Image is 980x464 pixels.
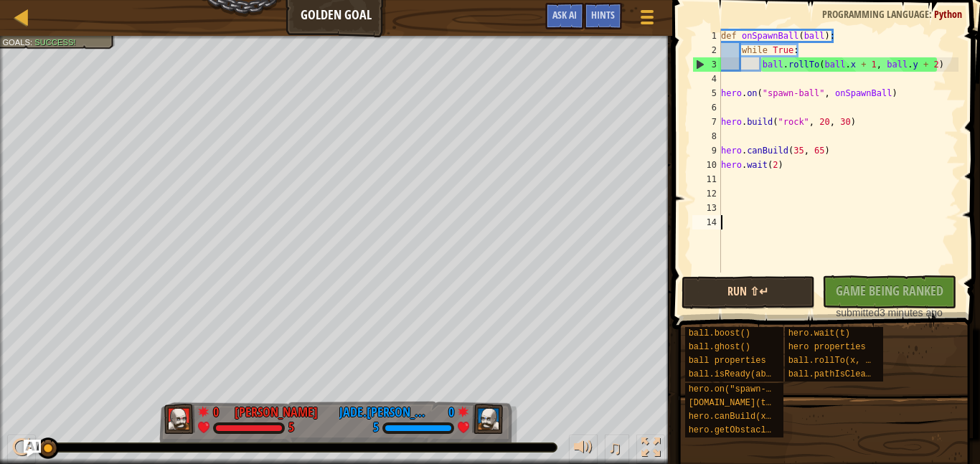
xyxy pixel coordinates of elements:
[689,412,787,422] span: hero.canBuild(x, y)
[629,3,665,37] button: Show game menu
[788,369,902,379] span: ball.pathIsClear(x, y)
[34,37,75,47] span: Success!
[822,7,929,21] span: Programming language
[7,435,36,464] button: Ctrl + P: Play
[2,37,30,47] span: Goals
[636,435,665,464] button: Toggle fullscreen
[440,403,454,416] div: 0
[692,215,721,229] div: 14
[692,115,721,129] div: 7
[692,172,721,186] div: 11
[689,342,750,352] span: ball.ghost()
[235,403,318,422] div: [PERSON_NAME]
[788,328,850,338] span: hero.wait(t)
[692,201,721,215] div: 13
[30,37,34,47] span: :
[164,404,196,434] img: thang_avatar_frame.png
[689,356,766,366] span: ball properties
[605,435,629,464] button: ♫
[569,435,598,464] button: Adjust volume
[689,328,750,338] span: ball.boost()
[591,8,615,22] span: Hints
[788,356,876,366] span: ball.rollTo(x, y)
[545,3,584,29] button: Ask AI
[552,8,577,22] span: Ask AI
[692,143,721,158] div: 9
[929,7,934,21] span: :
[693,57,721,72] div: 3
[692,86,721,100] div: 5
[689,425,813,435] span: hero.getObstacleAt(x, y)
[829,306,949,320] div: 3 minutes ago
[692,129,721,143] div: 8
[288,422,294,435] div: 5
[373,422,379,435] div: 5
[213,403,227,416] div: 0
[682,276,816,309] button: Run ⇧↵
[836,307,880,318] span: submitted
[692,72,721,86] div: 4
[788,342,866,352] span: hero properties
[692,158,721,172] div: 10
[339,403,433,422] div: jade.[PERSON_NAME]
[472,404,504,434] img: thang_avatar_frame.png
[692,29,721,43] div: 1
[934,7,962,21] span: Python
[689,384,813,394] span: hero.on("spawn-ball", f)
[689,369,797,379] span: ball.isReady(ability)
[689,398,818,408] span: [DOMAIN_NAME](type, x, y)
[692,43,721,57] div: 2
[692,100,721,115] div: 6
[608,437,622,458] span: ♫
[24,440,41,457] button: Ask AI
[692,186,721,201] div: 12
